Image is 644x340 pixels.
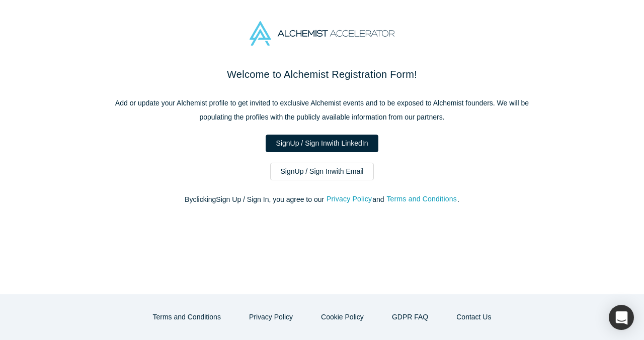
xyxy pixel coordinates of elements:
[446,308,502,326] a: Contact Us
[310,308,374,326] button: Cookie Policy
[326,193,372,205] button: Privacy Policy
[386,193,457,205] button: Terms and Conditions
[266,135,379,152] a: SignUp / Sign Inwith LinkedIn
[142,308,231,326] button: Terms and Conditions
[381,308,439,326] a: GDPR FAQ
[250,21,394,46] img: Alchemist Accelerator Logo
[238,308,303,326] button: Privacy Policy
[270,163,374,180] a: SignUp / Sign Inwith Email
[111,67,533,82] h2: Welcome to Alchemist Registration Form!
[111,194,533,205] p: By clicking Sign Up / Sign In , you agree to our and .
[111,96,533,124] p: Add or update your Alchemist profile to get invited to exclusive Alchemist events and to be expos...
